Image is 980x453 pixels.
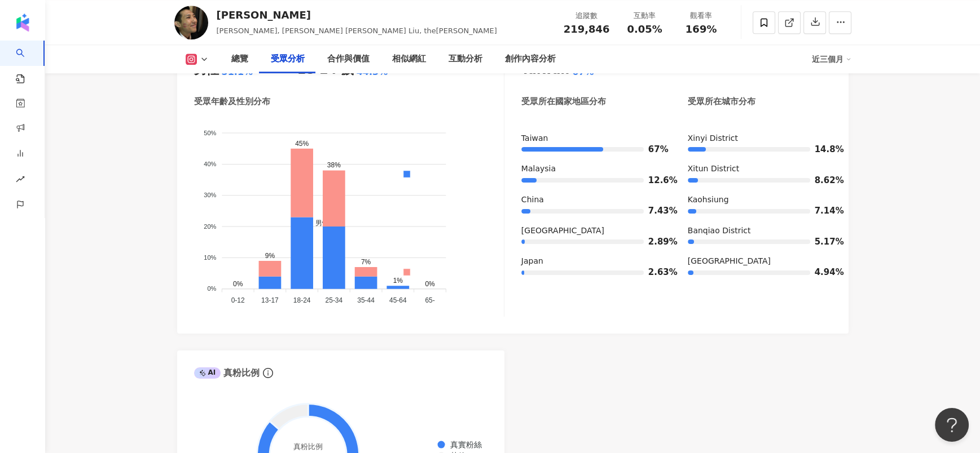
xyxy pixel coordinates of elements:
[392,52,426,66] div: 相似網紅
[935,408,969,442] iframe: Help Scout Beacon - Open
[521,256,665,267] div: Japan
[564,23,610,35] span: 219,846
[261,366,275,380] span: info-circle
[815,176,832,185] span: 8.62%
[521,163,665,175] div: Malaysia
[16,168,25,193] span: rise
[521,96,606,108] div: 受眾所在國家地區分布
[449,52,482,66] div: 互動分析
[293,296,310,304] tspan: 18-24
[207,285,216,292] tspan: 0%
[194,367,260,379] div: 真粉比例
[648,145,665,154] span: 67%
[564,10,610,21] div: 追蹤數
[357,296,375,304] tspan: 35-44
[815,268,832,277] span: 4.94%
[194,96,270,108] div: 受眾年齡及性別分布
[521,194,665,206] div: China
[815,145,832,154] span: 14.8%
[174,6,208,39] img: KOL Avatar
[688,225,832,237] div: Banqiao District
[14,14,32,32] img: logo icon
[627,24,662,35] span: 0.05%
[261,296,279,304] tspan: 13-17
[648,176,665,185] span: 12.6%
[327,52,370,66] div: 合作與價值
[521,133,665,144] div: Taiwan
[425,296,434,304] tspan: 65-
[505,52,556,66] div: 創作內容分析
[521,225,665,237] div: [GEOGRAPHIC_DATA]
[204,129,216,136] tspan: 50%
[623,10,666,21] div: 互動率
[194,367,221,379] div: AI
[217,8,497,22] div: [PERSON_NAME]
[442,440,482,449] span: 真實粉絲
[688,133,832,144] div: Xinyi District
[688,194,832,206] div: Kaohsiung
[680,10,723,21] div: 觀看率
[812,50,851,68] div: 近三個月
[231,52,248,66] div: 總覽
[307,219,329,227] span: 男性
[815,238,832,246] span: 5.17%
[648,238,665,246] span: 2.89%
[815,207,832,215] span: 7.14%
[217,26,497,35] span: [PERSON_NAME], [PERSON_NAME] [PERSON_NAME] Liu, the[PERSON_NAME]
[231,296,244,304] tspan: 0-12
[648,268,665,277] span: 2.63%
[688,163,832,175] div: Xitun District
[204,254,216,261] tspan: 10%
[648,207,665,215] span: 7.43%
[16,41,38,85] a: search
[204,192,216,198] tspan: 30%
[685,24,717,35] span: 169%
[688,96,755,108] div: 受眾所在城市分布
[271,52,305,66] div: 受眾分析
[325,296,342,304] tspan: 25-34
[389,296,406,304] tspan: 45-64
[688,256,832,267] div: [GEOGRAPHIC_DATA]
[204,161,216,167] tspan: 40%
[204,223,216,230] tspan: 20%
